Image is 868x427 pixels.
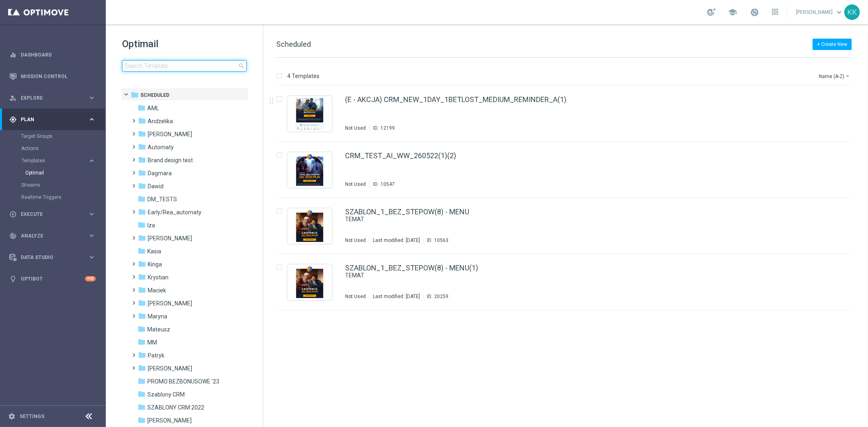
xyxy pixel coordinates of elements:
i: folder [138,312,146,320]
i: track_changes [9,232,17,240]
i: folder [138,169,146,177]
div: Plan [9,116,88,123]
div: TEMAT [345,272,817,279]
span: keyboard_arrow_down [835,8,844,17]
a: TEMAT [345,272,798,279]
i: person_search [9,94,17,102]
a: Settings [20,414,44,419]
img: 12199.jpeg [289,98,330,130]
i: keyboard_arrow_right [88,157,96,165]
i: folder [131,91,139,99]
i: folder [138,195,146,203]
i: folder [138,130,146,138]
span: Mateusz [147,326,170,333]
span: Andżelika [148,118,173,125]
span: Piotr G. [148,365,192,372]
div: Data Studio [9,254,88,261]
div: Explore [9,94,88,102]
button: Mission Control [9,73,96,80]
div: Press SPACE to select this row. [268,198,866,254]
span: Brand design test [148,157,193,164]
button: lightbulb Optibot +10 [9,276,96,282]
div: ID: [370,125,395,131]
a: TEMAT [345,216,798,223]
div: 10547 [380,181,395,187]
div: ID: [423,293,448,300]
i: folder [138,286,146,294]
span: Patryk [148,352,164,359]
h1: Optimail [122,37,247,50]
div: Press SPACE to select this row. [268,254,866,310]
span: Tomek K. [147,417,192,424]
div: KK [844,4,860,20]
button: play_circle_outline Execute keyboard_arrow_right [9,211,96,218]
div: Optibot [9,268,96,290]
a: Actions [21,145,85,152]
i: folder [138,156,146,164]
div: Not Used [345,293,366,300]
span: AML [147,105,159,112]
i: settings [8,413,15,420]
img: 20259.jpeg [289,266,330,298]
button: track_changes Analyze keyboard_arrow_right [9,233,96,239]
div: ID: [370,181,395,187]
div: 20259 [434,293,448,300]
i: lightbulb [9,275,17,283]
div: Not Used [345,181,366,187]
div: Analyze [9,232,88,240]
span: Maryna [148,313,167,320]
i: arrow_drop_down [844,73,851,79]
div: Templates [22,158,88,163]
button: person_search Explore keyboard_arrow_right [9,95,96,101]
button: gps_fixed Plan keyboard_arrow_right [9,116,96,123]
a: (E - AKCJA) CRM_NEW_1DAY_1BETLOST_MEDIUM_REMINDER_A(1) [345,96,566,103]
span: Analyze [21,233,88,238]
a: Realtime Triggers [21,194,85,200]
span: Explore [21,96,88,100]
i: play_circle_outline [9,211,17,218]
a: Target Groups [21,133,85,139]
button: Name (A-Z)arrow_drop_down [818,71,852,81]
i: folder [138,143,146,151]
div: Execute [9,211,88,218]
i: folder [138,416,146,424]
div: Press SPACE to select this row. [268,142,866,198]
i: keyboard_arrow_right [88,115,96,123]
span: Szablony CRM [147,391,185,398]
i: folder [138,325,146,333]
a: Dashboard [21,44,96,65]
div: ID: [423,237,448,244]
div: Templates [21,155,105,179]
span: MM [147,339,157,346]
i: folder [138,208,146,216]
span: school [728,8,737,17]
a: CRM_TEST_AI_WW_260522(1)(2) [345,152,456,159]
a: Mission Control [21,65,96,87]
i: keyboard_arrow_right [88,232,96,240]
a: SZABLON_1_BEZ_STEPOW(8) - MENU(1) [345,264,478,272]
i: folder [138,260,146,268]
i: keyboard_arrow_right [88,253,96,261]
span: Iza [147,222,155,229]
span: DM_TESTS [147,196,177,203]
i: folder [138,390,146,398]
span: Plan [21,117,88,122]
span: Early/Rea_automaty [148,209,201,216]
i: folder [138,299,146,307]
div: Realtime Triggers [21,191,105,203]
i: folder [138,338,146,346]
button: Data Studio keyboard_arrow_right [9,254,96,261]
div: Press SPACE to select this row. [268,86,866,142]
span: Execute [21,212,88,217]
span: SZABLONY CRM 2022 [147,404,204,411]
span: Scheduled [276,40,311,48]
i: equalizer [9,51,17,59]
div: Dashboard [9,44,96,65]
div: equalizer Dashboard [9,52,96,58]
span: search [238,63,245,69]
i: folder [138,234,146,242]
i: gps_fixed [9,116,17,123]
